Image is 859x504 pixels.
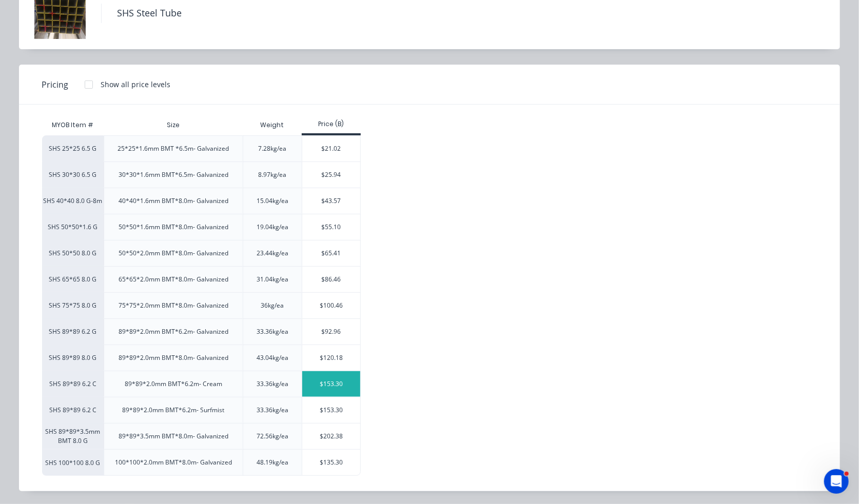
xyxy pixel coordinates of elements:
div: 19.04kg/ea [257,223,288,232]
div: SHS 89*89 6.2 G [42,318,104,345]
span: Pricing [42,78,68,91]
div: Weight [252,112,292,138]
div: SHS 89*89 8.0 G [42,345,104,371]
div: 50*50*2.0mm BMT*8.0m- Galvanized [119,249,228,258]
div: $120.18 [302,345,360,371]
div: SHS 30*30 6.5 G [42,162,104,188]
div: $21.02 [302,136,360,162]
div: 89*89*3.5mm BMT*8.0m- Galvanized [119,432,228,441]
div: 40*40*1.6mm BMT*8.0m- Galvanized [119,196,228,206]
h4: SHS Steel Tube [101,4,197,23]
div: SHS 25*25 6.5 G [42,135,104,162]
div: $86.46 [302,267,360,292]
div: 89*89*2.0mm BMT*6.2m- Surfmist [123,406,225,415]
div: 15.04kg/ea [257,196,288,206]
div: SHS 50*50 8.0 G [42,240,104,266]
div: 33.36kg/ea [257,406,288,415]
div: 89*89*2.0mm BMT*6.2m- Galvanized [119,327,228,336]
div: $100.46 [302,293,360,318]
div: SHS 40*40 8.0 G-8m [42,188,104,214]
div: 75*75*2.0mm BMT*8.0m- Galvanized [119,301,228,310]
div: Size [159,112,188,138]
div: 89*89*2.0mm BMT*6.2m- Cream [125,379,222,389]
div: SHS 89*89 6.2 C [42,371,104,397]
div: 33.36kg/ea [257,379,288,389]
div: 8.97kg/ea [259,170,287,179]
div: 25*25*1.6mm BMT *6.5m- Galvanized [118,144,229,153]
div: 50*50*1.6mm BMT*8.0m- Galvanized [119,223,228,232]
div: 100*100*2.0mm BMT*8.0m- Galvanized [115,458,232,467]
div: $135.30 [302,450,360,475]
div: SHS 89*89 6.2 C [42,397,104,423]
div: 65*65*2.0mm BMT*8.0m- Galvanized [119,275,228,284]
div: $202.38 [302,424,360,449]
div: $153.30 [302,371,360,397]
div: $25.94 [302,162,360,188]
div: 33.36kg/ea [257,327,288,336]
div: 31.04kg/ea [257,275,288,284]
div: SHS 89*89*3.5mm BMT 8.0 G [42,423,104,449]
div: $55.10 [302,214,360,240]
div: SHS 50*50*1.6 G [42,214,104,240]
div: 36kg/ea [261,301,284,310]
div: SHS 65*65 8.0 G [42,266,104,292]
div: 89*89*2.0mm BMT*8.0m- Galvanized [119,353,228,362]
div: 23.44kg/ea [257,249,288,258]
div: 72.56kg/ea [257,432,288,441]
div: 30*30*1.6mm BMT*6.5m- Galvanized [119,170,228,179]
div: SHS 75*75 8.0 G [42,292,104,318]
div: SHS 100*100 8.0 G [42,449,104,476]
div: 43.04kg/ea [257,353,288,362]
div: 48.19kg/ea [257,458,288,467]
div: $43.57 [302,188,360,214]
div: Price (B) [302,119,361,129]
iframe: Intercom live chat [824,469,849,494]
div: Show all price levels [101,79,170,90]
div: MYOB Item # [42,115,104,135]
div: $92.96 [302,319,360,345]
div: 7.28kg/ea [259,144,287,153]
div: $153.30 [302,397,360,423]
div: $65.41 [302,240,360,266]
